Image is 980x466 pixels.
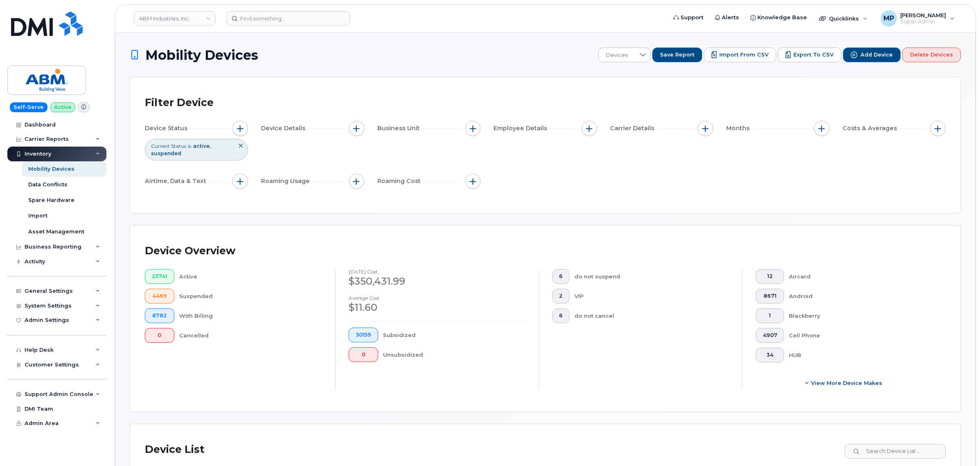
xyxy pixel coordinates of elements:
button: 12 [756,269,784,284]
button: 1 [756,308,784,323]
div: VIP [574,289,729,303]
span: Roaming Usage [261,177,312,185]
span: 8782 [152,312,167,319]
button: 30159 [349,328,378,342]
span: 12 [763,273,777,280]
span: Import from CSV [719,51,768,59]
span: 4907 [763,332,777,339]
span: Devices [599,48,635,63]
button: Save Report [652,48,702,62]
span: View More Device Makes [811,379,882,387]
span: 34 [763,352,777,358]
button: 8671 [756,289,784,303]
span: Employee Details [493,124,550,133]
div: Filter Device [145,92,214,113]
div: Aircard [789,269,933,284]
div: Cell Phone [789,328,933,343]
h4: Average cost [349,295,525,301]
button: 6 [552,269,570,284]
div: Suspended [179,289,322,303]
div: Subsidized [383,328,526,342]
div: Cancelled [179,328,322,343]
div: Device List [145,439,205,460]
button: Add Device [843,48,901,62]
button: 2 [552,289,570,303]
span: Airtime, Data & Text [145,177,209,185]
span: Add Device [861,51,893,59]
span: 0 [152,332,167,339]
span: Costs & Averages [843,124,899,133]
button: View More Device Makes [756,376,933,390]
div: Blackberry [789,308,933,323]
button: 6 [552,308,570,323]
input: Search Device List ... [845,444,946,459]
div: Device Overview [145,240,235,262]
button: Export to CSV [778,48,841,62]
div: HUB [789,348,933,362]
div: do not suspend [574,269,729,284]
span: 0 [356,351,371,358]
span: active [193,143,211,149]
span: is [188,143,191,149]
button: 4907 [756,328,784,343]
span: 2 [559,293,563,299]
span: Device Status [145,124,190,133]
div: With Billing [179,308,322,323]
button: Delete Devices [902,48,961,62]
span: Export to CSV [793,51,834,59]
span: Current Status [151,143,186,149]
button: 8782 [145,308,174,323]
button: 4469 [145,289,174,303]
div: Active [179,269,322,284]
div: $350,431.99 [349,274,525,288]
span: Roaming Cost [377,177,423,185]
span: 1 [763,312,777,319]
div: Unsubsidized [383,347,526,362]
div: Android [789,289,933,303]
button: 34 [756,348,784,362]
span: Carrier Details [610,124,657,133]
span: 25741 [152,273,167,280]
span: suspended [151,150,181,156]
div: do not cancel [574,308,729,323]
button: Import from CSV [704,48,776,62]
span: Mobility Devices [145,48,258,62]
button: 0 [349,347,378,362]
span: 30159 [356,332,371,338]
span: Save Report [660,51,694,59]
span: Business Unit [377,124,422,133]
span: 8671 [763,293,777,299]
button: 25741 [145,269,174,284]
button: 0 [145,328,174,343]
div: $11.60 [349,301,525,314]
span: 4469 [152,293,167,299]
span: Months [726,124,752,133]
h4: [DATE] cost [349,269,525,274]
span: 6 [559,273,563,280]
span: 6 [559,312,563,319]
span: Delete Devices [910,51,953,59]
span: Device Details [261,124,308,133]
